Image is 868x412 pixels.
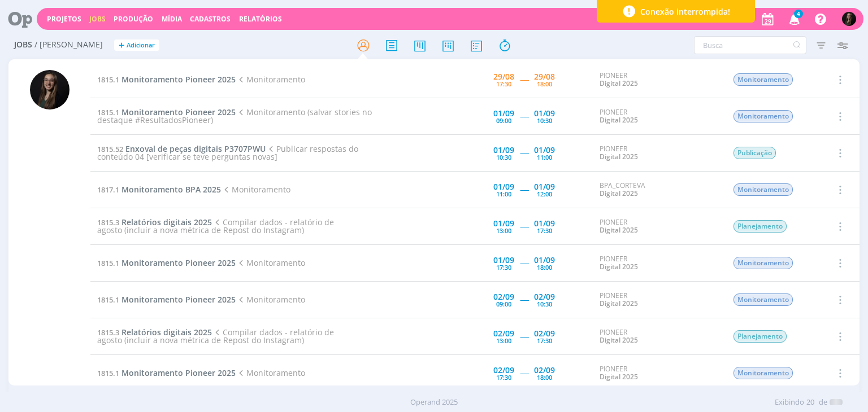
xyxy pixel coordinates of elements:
[97,185,119,195] span: 1817.1
[600,262,638,271] a: Digital 2025
[44,15,85,24] button: Projetos
[121,107,236,117] span: Monitoramento Pioneer 2025
[537,374,552,380] div: 18:00
[537,227,552,234] div: 17:30
[640,6,730,17] span: Conexão interrompida!
[520,221,528,231] span: -----
[493,73,514,81] div: 29/08
[520,184,528,195] span: -----
[600,335,638,345] a: Digital 2025
[520,294,528,305] span: -----
[97,217,333,235] span: Compilar dados - relatório de agosto (incluir a nova métrica de Repost do Instagram)
[534,146,555,154] div: 01/09
[493,256,514,264] div: 01/09
[121,294,236,305] span: Monitoramento Pioneer 2025
[34,40,103,50] span: / [PERSON_NAME]
[782,9,805,29] button: 4
[600,292,716,308] div: PIONEER
[97,257,236,268] a: 1815.1Monitoramento Pioneer 2025
[114,14,153,24] a: Produção
[496,338,511,344] div: 13:00
[734,257,793,269] span: Monitoramento
[97,184,221,195] a: 1817.1Monitoramento BPA 2025
[493,146,514,154] div: 01/09
[496,374,511,380] div: 17:30
[496,264,511,270] div: 17:30
[537,117,552,124] div: 10:30
[493,330,514,338] div: 02/09
[97,258,119,268] span: 1815.1
[734,330,787,343] span: Planejamento
[600,189,638,198] a: Digital 2025
[97,217,212,227] a: 1815.3Relatórios digitais 2025
[186,15,234,24] button: Cadastros
[236,15,285,24] button: Relatórios
[534,73,555,81] div: 29/08
[493,220,514,227] div: 01/09
[221,184,290,195] span: Monitoramento
[14,40,32,50] span: Jobs
[47,14,81,24] a: Projetos
[534,366,555,374] div: 02/09
[600,225,638,235] a: Digital 2025
[97,144,123,154] span: 1815.52
[493,293,514,301] div: 02/09
[694,36,806,54] input: Busca
[520,331,528,341] span: -----
[97,367,236,378] a: 1815.1Monitoramento Pioneer 2025
[734,293,793,306] span: Monitoramento
[97,74,236,85] a: 1815.1Monitoramento Pioneer 2025
[127,42,155,49] span: Adicionar
[239,14,282,24] a: Relatórios
[97,143,266,154] a: 1815.52Enxoval de peças digitais P3707PWU
[158,15,185,24] button: Mídia
[121,184,221,195] span: Monitoramento BPA 2025
[600,152,638,161] a: Digital 2025
[496,191,511,197] div: 11:00
[534,109,555,117] div: 01/09
[734,220,787,233] span: Planejamento
[190,14,231,24] span: Cadastros
[97,143,358,162] span: Publicar respostas do conteúdo 04 [verificar se teve perguntas novas]
[600,218,716,235] div: PIONEER
[97,368,119,378] span: 1815.1
[520,111,528,121] span: -----
[842,12,856,26] img: N
[121,74,236,85] span: Monitoramento Pioneer 2025
[496,227,511,234] div: 13:00
[121,367,236,378] span: Monitoramento Pioneer 2025
[110,15,157,24] button: Produção
[775,397,804,408] span: Exibindo
[97,327,212,338] a: 1815.3Relatórios digitais 2025
[600,365,716,382] div: PIONEER
[734,183,793,196] span: Monitoramento
[89,14,106,24] a: Jobs
[534,330,555,338] div: 02/09
[600,299,638,308] a: Digital 2025
[537,154,552,160] div: 11:00
[97,217,119,227] span: 1815.3
[600,255,716,271] div: PIONEER
[162,14,182,24] a: Mídia
[493,109,514,117] div: 01/09
[119,40,124,51] span: +
[520,147,528,158] span: -----
[520,367,528,378] span: -----
[537,338,552,344] div: 17:30
[520,74,528,85] span: -----
[537,301,552,307] div: 10:30
[97,107,119,117] span: 1815.1
[30,70,70,109] img: N
[236,257,305,268] span: Monitoramento
[97,74,119,85] span: 1815.1
[97,107,236,117] a: 1815.1Monitoramento Pioneer 2025
[600,145,716,161] div: PIONEER
[600,78,638,88] a: Digital 2025
[734,367,793,379] span: Monitoramento
[794,10,803,18] span: 4
[236,294,305,305] span: Monitoramento
[600,72,716,88] div: PIONEER
[236,74,305,85] span: Monitoramento
[493,183,514,191] div: 01/09
[534,256,555,264] div: 01/09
